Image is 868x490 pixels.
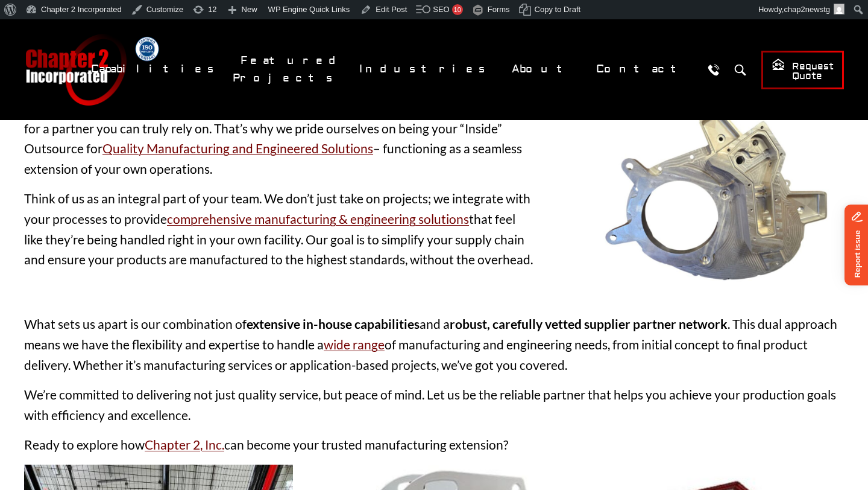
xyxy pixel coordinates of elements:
a: Featured Projects [233,48,345,91]
a: Industries [351,56,498,82]
div: 10 [452,4,463,15]
strong: extensive in-house capabilities [247,316,420,331]
p: We’re committed to delivering not just quality service, but peace of mind. Let us be the reliable... [24,384,844,425]
a: Request Quote [761,51,844,89]
span: chap2newstg [784,5,830,14]
a: Chapter 2 Incorporated [24,34,127,106]
a: Quality Manufacturing and Engineered Solutions [102,141,373,156]
a: comprehensive manufacturing & engineering solutions [167,211,469,226]
p: Ready to explore how can become your trusted manufacturing extension? [24,434,844,455]
a: wide range [324,337,385,352]
a: Chapter 2, Inc. [145,437,224,452]
strong: robust, carefully vetted supplier partner network [450,316,728,331]
a: Call Us [702,59,725,81]
a: Capabilities [83,56,227,82]
button: Search [729,59,751,81]
span: Request Quote [772,58,834,83]
p: Think of us as an integral part of your team. We don’t just take on projects; we integrate with y... [24,188,535,269]
p: At Chapter 2, Inc., we understand the complexities of modern manufacturing and the need for a par... [24,98,535,179]
a: About [504,56,582,82]
a: Contact [588,56,696,82]
p: What sets us apart is our combination of and a . This dual approach means we have the flexibility... [24,314,844,375]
